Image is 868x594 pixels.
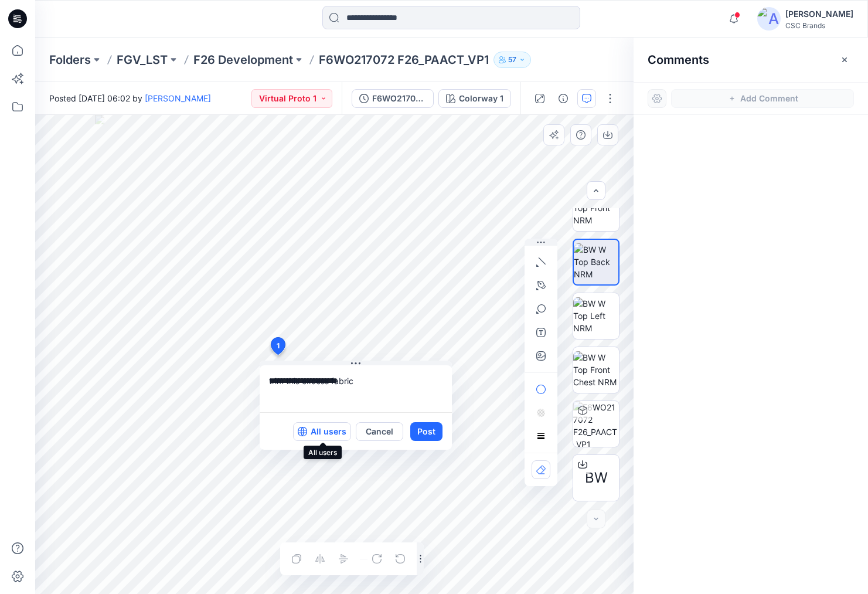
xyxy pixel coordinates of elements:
a: FGV_LST [117,52,168,68]
p: 57 [508,53,516,66]
h2: Comments [648,53,709,67]
a: Folders [49,52,91,68]
img: BW W Top Front Chest NRM [573,351,619,388]
button: F6WO217072 F26_PAACT_VP1 [352,89,434,108]
a: [PERSON_NAME] [145,93,211,103]
button: Details [554,89,573,108]
a: F26 Development [193,52,293,68]
div: CSC Brands [785,21,853,30]
img: avatar [757,7,781,30]
div: Colorway 1 [459,92,503,105]
img: BW W Top Back NRM [574,243,618,280]
div: [PERSON_NAME] [785,7,853,21]
p: F6WO217072 F26_PAACT_VP1 [319,52,489,68]
span: 1 [277,341,280,351]
button: Post [410,422,442,441]
span: BW [585,467,608,488]
span: Posted [DATE] 06:02 by [49,92,211,104]
img: BW W Top Front NRM [573,189,619,226]
button: 57 [493,52,531,68]
img: F6WO217072 F26_PAACT_VP1 Colorway 1 [573,401,619,447]
button: Cancel [356,422,403,441]
img: BW W Top Left NRM [573,297,619,334]
button: Colorway 1 [438,89,511,108]
div: F6WO217072 F26_PAACT_VP1 [372,92,426,105]
p: All users [311,425,346,439]
button: Add Comment [671,89,854,108]
button: All users [293,422,351,441]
